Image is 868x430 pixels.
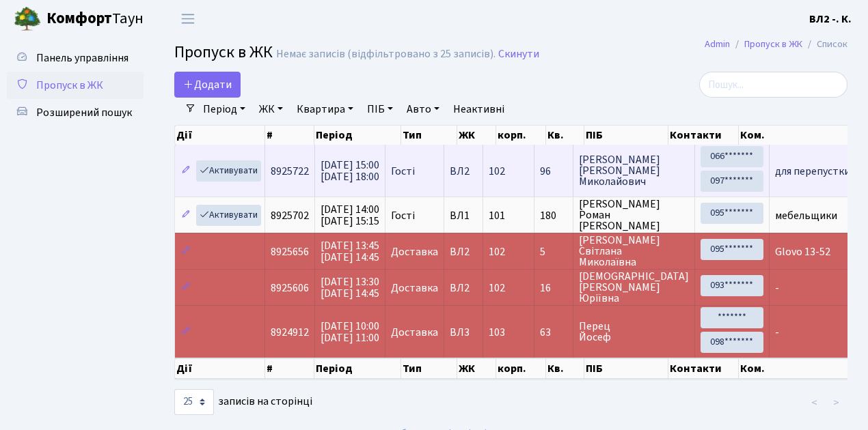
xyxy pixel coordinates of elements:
span: [DEMOGRAPHIC_DATA] [PERSON_NAME] Юріївна [579,271,689,304]
a: Активувати [196,205,261,226]
span: Таун [46,8,144,31]
span: ВЛ1 [450,210,477,221]
span: 102 [489,244,505,259]
span: Додати [183,77,232,92]
span: Перец Йосеф [579,321,689,343]
span: Доставка [391,246,438,257]
span: [DATE] 15:00 [DATE] 18:00 [321,158,379,184]
span: Доставка [391,283,438,293]
span: Пропуск в ЖК [174,40,273,64]
span: мебельщики [775,208,837,223]
a: Активувати [196,160,261,182]
span: 102 [489,281,505,296]
th: Контакти [668,126,738,145]
a: Квартира [291,98,359,121]
span: 5 [540,246,567,257]
span: Панель управління [36,51,128,66]
a: ВЛ2 -. К. [809,11,852,27]
b: ВЛ2 -. К. [809,12,852,27]
th: ПІБ [584,358,668,379]
th: ПІБ [584,126,668,145]
span: ВЛ2 [450,166,477,177]
th: корп. [496,126,546,145]
th: Період [314,358,401,379]
span: - [775,281,779,296]
a: Неактивні [448,98,510,121]
th: # [265,126,314,145]
span: ВЛ2 [450,246,477,257]
li: Список [802,37,847,52]
div: Немає записів (відфільтровано з 25 записів). [276,48,496,61]
span: Glovo 13-52 [775,244,830,259]
select: записів на сторінці [174,389,214,415]
a: Пропуск в ЖК [744,37,802,51]
th: # [265,358,314,379]
a: Авто [401,98,445,121]
a: Панель управління [7,44,144,72]
img: logo.png [14,5,41,33]
span: - [775,325,779,340]
span: [DATE] 10:00 [DATE] 11:00 [321,319,379,345]
span: [PERSON_NAME] Роман [PERSON_NAME] [579,199,689,231]
span: Доставка [391,327,438,338]
a: Скинути [498,48,539,61]
span: 102 [489,164,505,179]
span: 8924912 [271,325,309,340]
th: Кв. [546,126,584,145]
span: ВЛ2 [450,283,477,293]
th: Кв. [546,358,584,379]
a: Розширений пошук [7,99,144,126]
span: Пропуск в ЖК [36,78,103,93]
span: 96 [540,166,567,177]
button: Переключити навігацію [171,8,205,30]
a: Додати [174,72,241,98]
span: 63 [540,327,567,338]
th: корп. [496,358,546,379]
span: 101 [489,208,505,223]
span: 8925606 [271,281,309,296]
a: Пропуск в ЖК [7,72,144,99]
th: Дії [175,126,265,145]
th: Тип [401,126,457,145]
span: 8925656 [271,244,309,259]
a: ЖК [254,98,288,121]
span: [DATE] 13:30 [DATE] 14:45 [321,274,379,301]
span: [DATE] 13:45 [DATE] 14:45 [321,238,379,265]
span: [PERSON_NAME] [PERSON_NAME] Миколайович [579,154,689,187]
span: ВЛ3 [450,327,477,338]
span: [DATE] 14:00 [DATE] 15:15 [321,202,379,229]
b: Комфорт [46,8,112,29]
input: Пошук... [699,72,847,98]
th: Контакти [668,358,738,379]
th: Тип [401,358,457,379]
span: 8925722 [271,164,309,179]
nav: breadcrumb [684,30,868,59]
span: 16 [540,283,567,293]
span: [PERSON_NAME] Світлана Миколаївна [579,235,689,268]
label: записів на сторінці [174,389,312,415]
span: Гості [391,210,415,221]
span: 103 [489,325,505,340]
span: Розширений пошук [36,105,132,120]
span: 8925702 [271,208,309,223]
a: Період [198,98,251,121]
th: Період [314,126,401,145]
th: ЖК [457,126,496,145]
th: ЖК [457,358,496,379]
span: Гості [391,166,415,177]
span: 180 [540,210,567,221]
a: Admin [705,37,730,51]
th: Дії [175,358,265,379]
a: ПІБ [362,98,398,121]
